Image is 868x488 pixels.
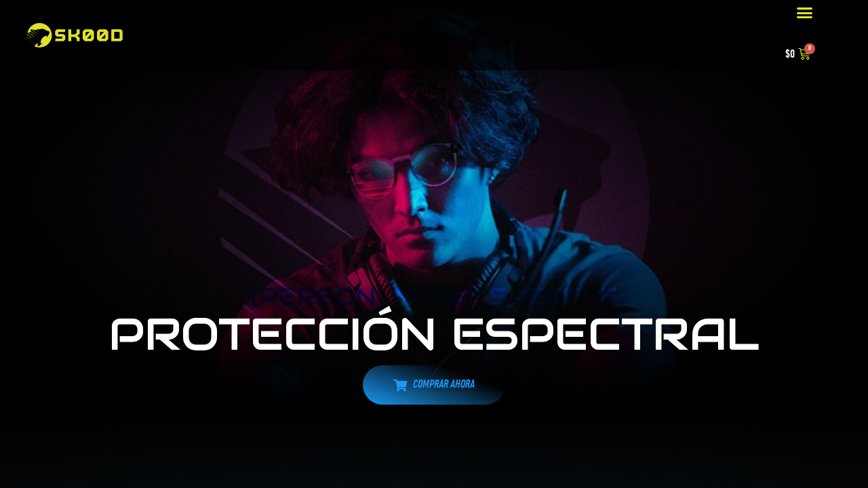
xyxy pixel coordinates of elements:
bdi: 0 [785,49,795,61]
a: COMPRAR AHORA [363,365,505,405]
h2: PROTECCIÓN ESPECTRAL [47,312,821,357]
span: COMPRAR AHORA [413,379,475,393]
a: $0 [768,39,827,70]
h2: [PERSON_NAME] SPECTRE [47,285,821,308]
span: $ [785,49,790,61]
